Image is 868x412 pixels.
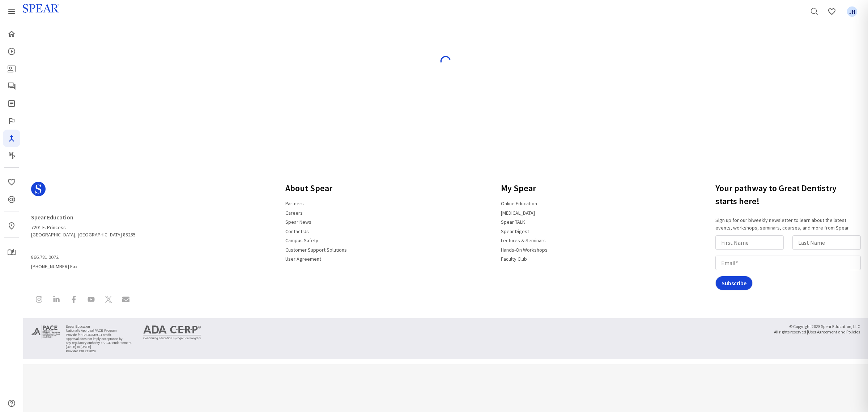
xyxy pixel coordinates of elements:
a: Spear TALK [497,216,529,228]
a: Partners [281,197,308,210]
img: Approved PACE Program Provider [31,324,60,339]
a: Favorites [843,3,861,20]
input: First Name [715,235,784,250]
a: Spear Education on YouTube [83,291,99,309]
a: CE Credits [3,191,20,208]
a: Customer Support Solutions [281,244,351,256]
a: Faculty Club Elite [3,112,20,130]
input: Email* [715,256,861,270]
a: User Agreement [281,253,325,265]
input: Last Name [792,235,861,250]
address: 7201 E. Princess [GEOGRAPHIC_DATA], [GEOGRAPHIC_DATA] 85255 [31,211,136,238]
li: Approval does not imply acceptance by [66,337,132,341]
a: Spear Digest [3,95,20,112]
h4: Loading [41,45,850,52]
img: spinner-blue.svg [440,55,451,67]
h3: My Spear [497,179,552,198]
a: Faculty Club [497,253,531,265]
a: Patient Education [3,60,20,77]
a: Hands-On Workshops [497,244,552,256]
a: My Study Club [3,244,20,261]
h3: Your pathway to Great Dentistry starts here! [715,179,864,211]
a: Campus Safety [281,234,323,247]
a: Contact Spear Education [118,291,134,309]
a: Careers [281,207,307,219]
a: 866.781.0072 [31,251,63,264]
input: Subscribe [715,276,753,290]
li: Spear Education [66,325,132,329]
a: Spear Products [3,3,20,20]
a: Courses [3,43,20,60]
a: Spear Education on X [101,291,116,309]
a: Spear Education [31,211,78,224]
a: Lectures & Seminars [497,234,550,247]
a: Spear News [281,216,316,228]
a: Contact Us [281,225,313,237]
small: © Copyright 2025 Spear Education, LLC All rights reserved | [774,324,860,335]
a: Spear Digest [497,225,533,237]
span: JH [847,7,858,17]
li: Provider ID# 219029 [66,349,132,353]
li: any regulatory authority or AGD endorsement. [66,341,132,345]
p: Sign up for our biweekly newsletter to learn about the latest events, workshops, seminars, course... [715,216,864,232]
li: Nationally Approval PACE Program [66,329,132,333]
li: Provide for FAGD/MAGD credit. [66,333,132,337]
li: [DATE] to [DATE] [66,345,132,349]
a: Navigator Pro [3,130,20,147]
a: Spear Education on Instagram [31,291,47,309]
a: Spear Logo [31,179,136,205]
a: In-Person & Virtual [3,217,20,235]
a: Spear Education on LinkedIn [48,291,64,309]
a: User Agreement and Policies [808,328,860,336]
a: Online Education [497,197,541,210]
a: Favorites [823,3,841,20]
a: Search [806,3,823,20]
svg: Spear Logo [31,182,46,196]
a: [MEDICAL_DATA] [497,207,539,219]
span: [PHONE_NUMBER] Fax [31,251,136,270]
h3: About Spear [281,179,351,198]
a: Favorites [3,173,20,191]
a: Help [3,395,20,412]
a: Spear Talk [3,77,20,95]
a: Home [3,25,20,43]
a: Spear Education on Facebook [66,291,82,309]
img: ADA CERP Continuing Education Recognition Program [143,325,201,340]
a: Masters Program [3,147,20,164]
